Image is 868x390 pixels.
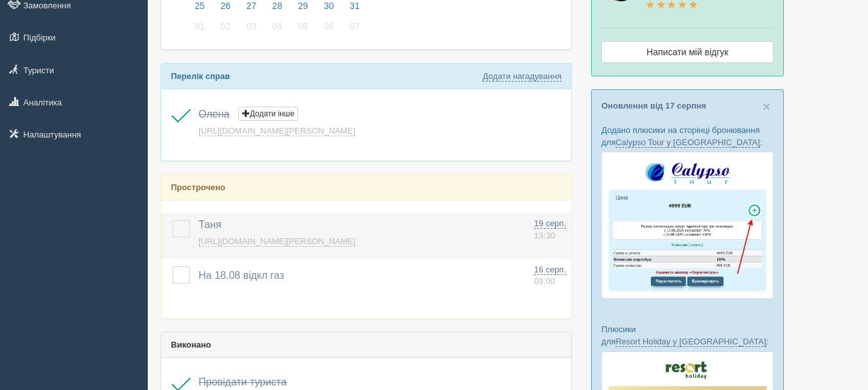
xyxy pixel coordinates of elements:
span: 19 серп. [534,218,566,229]
a: [URL][DOMAIN_NAME][PERSON_NAME] [199,126,355,136]
b: Прострочено [171,182,226,192]
a: 06 [317,19,341,40]
span: 16 серп. [534,265,566,275]
span: 04 [269,18,286,35]
button: Додати інше [238,107,298,121]
a: 05 [291,19,315,40]
span: 05 [295,18,312,35]
a: Написати мій відгук [601,41,774,63]
p: Плюсики для : [601,323,774,348]
img: calypso-tour-proposal-crm-for-travel-agency.jpg [601,152,774,299]
a: 19 серп. 13:30 [534,218,566,242]
span: 13:30 [534,231,555,240]
p: Додано плюсики на сторінці бронювання для : [601,124,774,148]
a: Додати нагадування [483,71,562,82]
a: Resort Holiday у [GEOGRAPHIC_DATA] [616,337,766,347]
span: 01 [191,18,208,35]
span: 02 [217,18,234,35]
span: Таня [199,219,221,230]
span: 07 [346,18,363,35]
a: 07 [342,19,364,40]
a: 16 серп. 09:00 [534,264,566,288]
span: Олена [199,109,229,120]
a: 02 [213,19,238,40]
a: Оновлення від 17 серпня [601,101,706,111]
span: 09:00 [534,276,555,286]
a: [URL][DOMAIN_NAME][PERSON_NAME] [199,236,355,247]
a: 04 [265,19,290,40]
a: 01 [188,19,212,40]
b: Перелік справ [171,71,230,81]
span: 03 [243,18,260,35]
button: Close [763,100,770,113]
a: 03 [239,19,263,40]
span: На 18.08 відкл газ [199,270,284,281]
a: Calypso Tour у [GEOGRAPHIC_DATA] [616,137,760,148]
a: Провідати туриста [199,377,287,387]
span: 06 [321,18,337,35]
b: Виконано [171,340,211,350]
span: × [763,99,770,114]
